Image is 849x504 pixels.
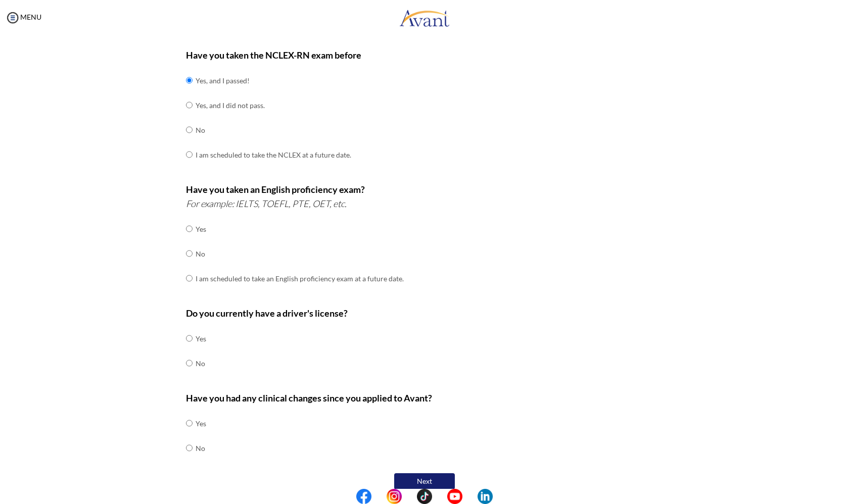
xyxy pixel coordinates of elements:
[462,489,478,504] img: blank.png
[186,392,432,404] b: Have you had any clinical changes since you applied to Avant?
[399,3,450,33] img: logo.png
[447,489,462,504] img: yt.png
[196,266,404,291] td: I am scheduled to take an English proficiency exam at a future date.
[196,118,351,142] td: No
[432,489,447,504] img: blank.png
[196,142,351,167] td: I am scheduled to take the NCLEX at a future date.
[196,436,206,461] td: No
[196,217,404,241] td: Yes
[196,351,206,376] td: No
[478,489,493,504] img: li.png
[196,326,206,351] td: Yes
[402,489,417,504] img: blank.png
[356,489,371,504] img: fb.png
[5,13,41,21] a: MENU
[186,308,348,319] b: Do you currently have a driver's license?
[196,93,351,118] td: Yes, and I did not pass.
[196,241,404,266] td: No
[186,198,347,209] i: For example: IELTS, TOEFL, PTE, OET, etc.
[371,489,387,504] img: blank.png
[387,489,402,504] img: in.png
[196,68,351,93] td: Yes, and I passed!
[417,489,432,504] img: tt.png
[186,49,361,61] b: Have you taken the NCLEX-RN exam before
[5,10,20,25] img: icon-menu.png
[196,411,206,436] td: Yes
[394,473,455,489] button: Next
[186,184,365,195] b: Have you taken an English proficiency exam?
